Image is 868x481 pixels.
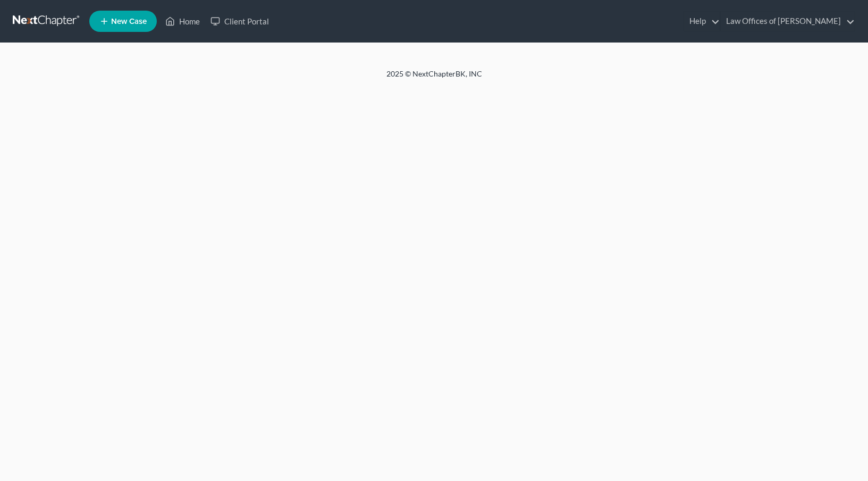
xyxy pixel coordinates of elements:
div: 2025 © NextChapterBK, INC [131,69,737,88]
new-legal-case-button: New Case [89,11,157,32]
a: Help [684,12,720,31]
a: Home [160,12,205,31]
a: Law Offices of [PERSON_NAME] [721,12,855,31]
a: Client Portal [205,12,274,31]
